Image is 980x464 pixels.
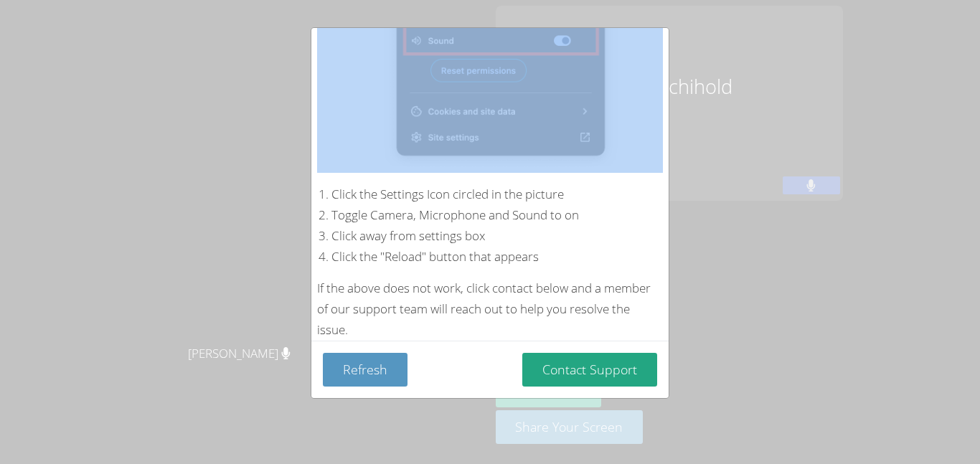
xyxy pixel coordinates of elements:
button: Refresh [323,353,407,387]
li: Toggle Camera, Microphone and Sound to on [331,205,663,226]
li: Click the Settings Icon circled in the picture [331,184,663,205]
li: Click away from settings box [331,226,663,247]
div: If the above does not work, click contact below and a member of our support team will reach out t... [317,278,663,341]
button: Contact Support [522,353,657,387]
li: Click the "Reload" button that appears [331,247,663,267]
